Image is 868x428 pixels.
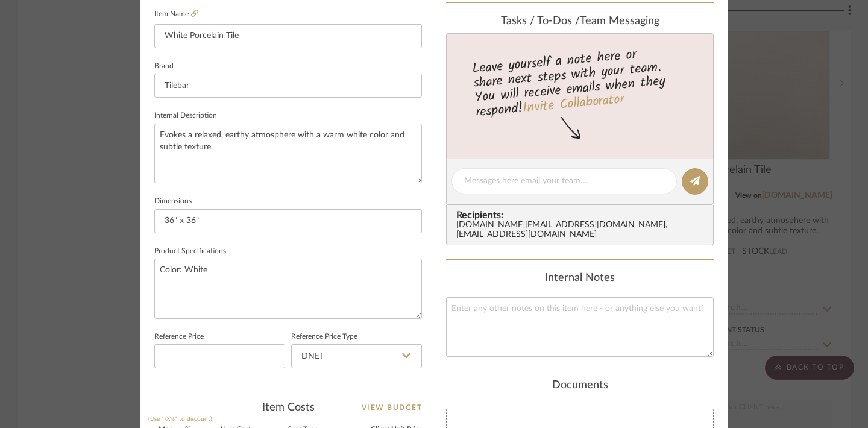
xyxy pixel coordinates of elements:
label: Product Specifications [154,248,226,254]
label: Reference Price [154,334,204,340]
input: Enter Brand [154,74,422,98]
input: Enter Item Name [154,24,422,48]
a: Invite Collaborator [522,89,625,119]
input: Enter the dimensions of this item [154,209,422,233]
label: Brand [154,63,174,69]
div: Documents [446,379,714,392]
span: Recipients: [456,210,708,221]
label: Reference Price Type [291,334,357,340]
div: Leave yourself a note here or share next steps with your team. You will receive emails when they ... [445,42,715,122]
label: Dimensions [154,198,192,204]
label: Item Name [154,9,198,19]
a: View Budget [362,400,423,415]
label: Internal Description [154,113,217,119]
div: Item Costs [154,400,422,415]
div: team Messaging [446,15,714,28]
span: Tasks / To-Dos / [501,16,580,27]
div: Internal Notes [446,272,714,285]
div: [DOMAIN_NAME][EMAIL_ADDRESS][DOMAIN_NAME] , [EMAIL_ADDRESS][DOMAIN_NAME] [456,221,708,240]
